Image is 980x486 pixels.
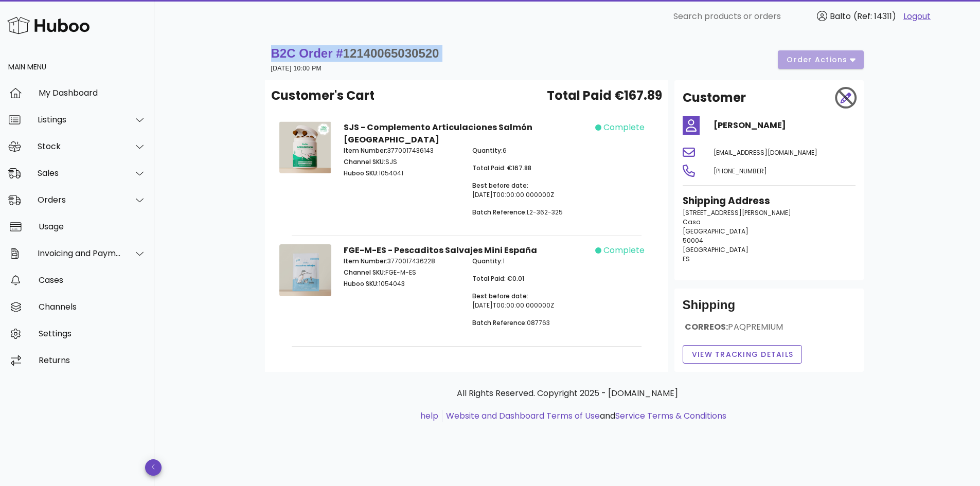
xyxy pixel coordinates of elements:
span: Best before date: [472,292,528,300]
span: View Tracking details [691,349,794,360]
span: Total Paid: €167.88 [472,164,531,172]
p: [DATE]T00:00:00.000000Z [472,181,589,200]
span: [STREET_ADDRESS][PERSON_NAME] [683,208,791,217]
div: My Dashboard [39,88,146,98]
span: [EMAIL_ADDRESS][DOMAIN_NAME] [714,148,817,157]
p: All Rights Reserved. Copyright 2025 - [DOMAIN_NAME] [273,387,862,400]
div: CORREOS: [683,321,856,341]
span: 12140065030520 [343,46,439,60]
div: Stock [38,141,121,151]
div: Channels [39,302,146,312]
span: 50004 [683,236,703,245]
div: Listings [38,115,121,124]
div: Invoicing and Payments [38,248,121,258]
span: Total Paid €167.89 [547,86,662,105]
span: complete [603,244,645,257]
p: L2-362-325 [472,208,589,217]
span: Customer's Cart [271,86,375,105]
div: Returns [39,355,146,365]
a: Service Terms & Conditions [615,410,726,422]
span: ES [683,255,690,263]
a: help [420,410,438,422]
h2: Customer [683,88,746,107]
img: Huboo Logo [7,14,90,37]
span: [GEOGRAPHIC_DATA] [683,245,749,254]
span: Quantity: [472,257,503,265]
span: Item Number: [344,257,387,265]
div: Usage [39,222,146,231]
a: Website and Dashboard Terms of Use [446,410,600,422]
p: 3770017436228 [344,257,460,266]
p: 1054043 [344,279,460,289]
span: Total Paid: €0.01 [472,274,524,283]
span: Casa [683,218,701,226]
small: [DATE] 10:00 PM [271,65,322,72]
p: 087763 [472,318,589,328]
li: and [442,410,726,422]
span: Batch Reference: [472,318,527,327]
strong: SJS - Complemento Articulaciones Salmón [GEOGRAPHIC_DATA] [344,121,532,146]
strong: FGE-M-ES - Pescaditos Salvajes Mini España [344,244,537,256]
span: Best before date: [472,181,528,190]
p: 1 [472,257,589,266]
span: Batch Reference: [472,208,527,217]
img: Product Image [279,244,331,296]
a: Logout [903,10,931,23]
p: [DATE]T00:00:00.000000Z [472,292,589,310]
span: Channel SKU: [344,268,385,277]
span: [PHONE_NUMBER] [714,167,767,175]
span: (Ref: 14311) [853,10,896,22]
p: 6 [472,146,589,155]
span: Item Number: [344,146,387,155]
div: Cases [39,275,146,285]
h4: [PERSON_NAME] [714,119,856,132]
span: [GEOGRAPHIC_DATA] [683,227,749,236]
span: Channel SKU: [344,157,385,166]
strong: B2C Order # [271,46,439,60]
span: PAQPREMIUM [728,321,783,333]
div: Sales [38,168,121,178]
span: Huboo SKU: [344,279,379,288]
div: Orders [38,195,121,205]
p: 1054041 [344,169,460,178]
p: FGE-M-ES [344,268,460,277]
h3: Shipping Address [683,194,856,208]
span: Balto [830,10,851,22]
img: Product Image [279,121,331,173]
div: Shipping [683,297,856,321]
span: Quantity: [472,146,503,155]
span: complete [603,121,645,134]
button: View Tracking details [683,345,803,364]
div: Settings [39,329,146,338]
p: SJS [344,157,460,167]
span: Huboo SKU: [344,169,379,177]
p: 3770017436143 [344,146,460,155]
